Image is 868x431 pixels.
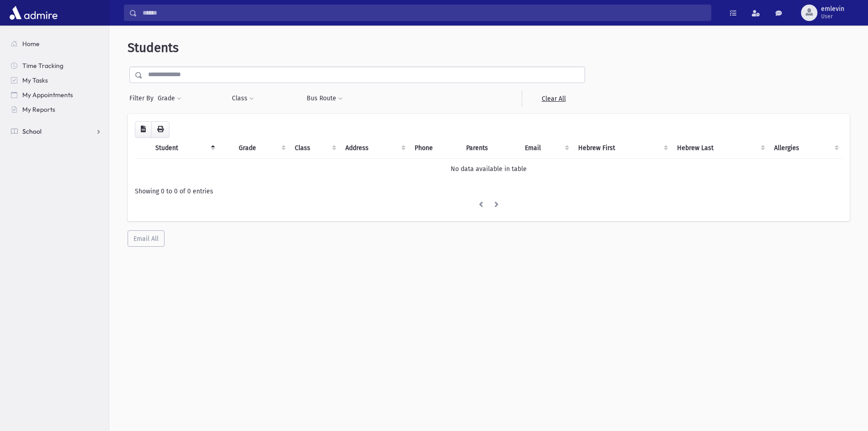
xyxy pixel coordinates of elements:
[135,158,842,179] td: No data available in table
[769,138,842,159] th: Allergies: activate to sort column ascending
[821,13,844,20] span: User
[135,187,842,196] div: Showing 0 to 0 of 0 entries
[340,138,409,159] th: Address: activate to sort column ascending
[4,58,109,73] a: Time Tracking
[128,40,179,55] span: Students
[157,90,182,107] button: Grade
[306,90,343,107] button: Bus Route
[672,138,769,159] th: Hebrew Last: activate to sort column ascending
[22,91,73,99] span: My Appointments
[4,102,109,117] a: My Reports
[22,105,55,114] span: My Reports
[150,138,219,159] th: Student: activate to sort column descending
[128,230,164,247] button: Email All
[522,90,585,107] a: Clear All
[4,88,109,102] a: My Appointments
[22,127,41,135] span: School
[409,138,461,159] th: Phone
[4,73,109,88] a: My Tasks
[7,4,60,22] img: AdmirePro
[129,93,157,103] span: Filter By
[4,36,109,51] a: Home
[573,138,671,159] th: Hebrew First: activate to sort column ascending
[137,5,711,21] input: Search
[135,121,152,138] button: CSV
[461,138,519,159] th: Parents
[233,138,289,159] th: Grade: activate to sort column ascending
[4,124,109,139] a: School
[22,76,48,84] span: My Tasks
[22,62,63,70] span: Time Tracking
[519,138,573,159] th: Email: activate to sort column ascending
[821,5,844,13] span: emlevin
[22,40,40,48] span: Home
[289,138,340,159] th: Class: activate to sort column ascending
[151,121,169,138] button: Print
[231,90,254,107] button: Class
